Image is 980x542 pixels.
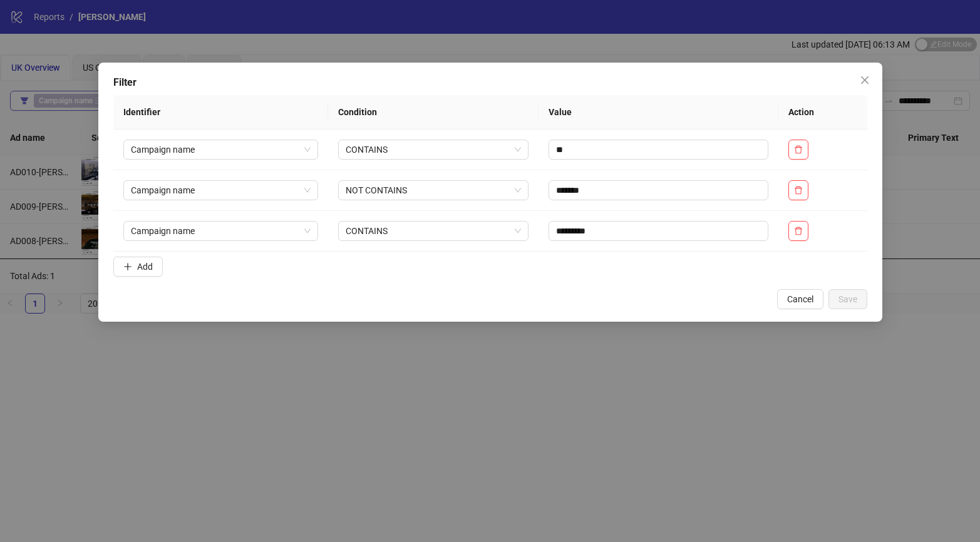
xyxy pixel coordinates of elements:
[793,227,802,235] span: delete
[131,222,311,240] span: Campaign name
[328,95,539,130] th: Condition
[113,257,163,277] button: Add
[777,289,823,309] button: Cancel
[131,181,311,200] span: Campaign name
[828,289,867,309] button: Save
[787,294,813,304] span: Cancel
[860,75,870,85] span: close
[113,95,328,130] th: Identifier
[346,140,521,159] span: CONTAINS
[123,262,132,271] span: plus
[793,145,802,154] span: delete
[131,140,311,159] span: Campaign name
[793,186,802,195] span: delete
[346,181,521,200] span: NOT CONTAINS
[778,95,867,130] th: Action
[346,222,521,240] span: CONTAINS
[539,95,778,130] th: Value
[113,75,867,90] div: Filter
[137,262,153,272] span: Add
[855,70,875,90] button: Close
